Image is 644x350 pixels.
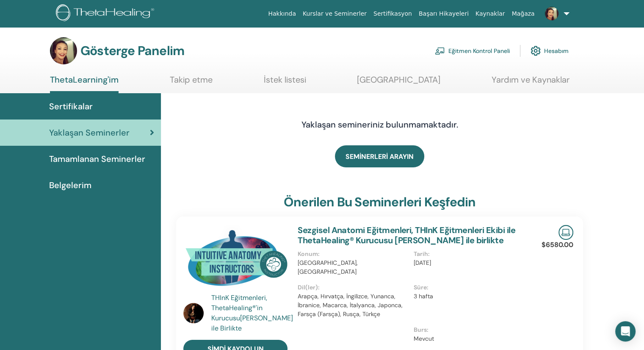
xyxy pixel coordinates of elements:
font: Tamamlanan Seminerler [49,153,145,164]
font: [GEOGRAPHIC_DATA] [357,74,440,85]
img: default.jpg [183,303,204,323]
a: Yardım ve Kaynaklar [492,75,569,91]
font: $6580.00 [542,240,573,249]
img: logo.png [56,4,157,23]
font: : [318,250,320,258]
a: Kurslar ve Seminerler [299,6,370,22]
a: THInK Eğitmenleri, ThetaHealing®'in Kurucusu[PERSON_NAME] ile Birlikte [211,293,290,333]
font: İstek listesi [264,74,306,85]
font: [GEOGRAPHIC_DATA], [GEOGRAPHIC_DATA] [298,259,358,275]
img: default.jpg [50,37,77,64]
font: THInK Eğitmenleri, ThetaHealing®'in Kurucusu [211,293,267,322]
font: Başarı Hikayeleri [419,10,469,17]
a: [GEOGRAPHIC_DATA] [357,75,440,91]
font: Arapça, Hırvatça, İngilizce, Yunanca, İbranice, Macarca, İtalyanca, Japonca, Farsça (Farsça), Rus... [298,292,403,318]
a: Sertifikasyon [370,6,415,22]
a: Takip etme [170,75,213,91]
font: Belgelerim [49,180,91,191]
a: Kaynaklar [472,6,509,22]
img: chalkboard-teacher.svg [435,47,445,55]
font: Eğitmen Kontrol Paneli [448,47,510,55]
font: Dil(ler) [298,283,318,291]
a: Başarı Hikayeleri [415,6,472,22]
font: Mevcut [414,335,434,342]
img: Canlı Çevrimiçi Seminer [558,225,573,240]
font: Takip etme [170,74,213,85]
a: Hakkında [265,6,299,22]
font: : [428,250,430,258]
font: Yaklaşan Seminerler [49,127,130,138]
font: [DATE] [414,259,431,267]
img: default.jpg [545,7,558,20]
font: Yaklaşan semineriniz bulunmamaktadır. [301,119,458,130]
font: Mağaza [511,10,534,17]
font: : [318,283,320,291]
font: Kurslar ve Seminerler [303,10,367,17]
a: ThetaLearning'im [50,75,119,93]
font: Sertifikasyon [373,10,412,17]
img: Sezgisel Anatomi Eğitmenleri [183,225,287,295]
font: SEMİNERLERİ ARAYIN [345,152,414,161]
font: [PERSON_NAME] ile Birlikte [211,314,293,333]
img: cog.svg [531,44,541,58]
div: Intercom Messenger'ı açın [615,321,636,342]
a: Sezgisel Anatomi Eğitmenleri, THInK Eğitmenleri Ekibi ile ThetaHealing® Kurucusu [PERSON_NAME] il... [298,225,515,246]
font: Kaynaklar [475,10,505,17]
font: Süre [414,283,427,291]
font: ThetaLearning'im [50,74,119,85]
font: Sertifikalar [49,101,93,112]
a: SEMİNERLERİ ARAYIN [335,145,424,167]
font: 3 hafta [414,292,433,300]
a: Eğitmen Kontrol Paneli [435,42,510,60]
font: Tarih [414,250,428,258]
a: İstek listesi [264,75,306,91]
font: Konum [298,250,318,258]
font: Hakkında [268,10,296,17]
a: Mağaza [508,6,538,22]
font: Yardım ve Kaynaklar [492,74,569,85]
font: Gösterge Panelim [80,42,184,59]
font: : [427,326,428,333]
a: Hesabım [531,42,569,60]
font: önerilen bu seminerleri keşfedin [284,194,475,210]
font: Burs [414,326,427,333]
font: : [427,283,428,291]
font: Hesabım [544,47,569,55]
